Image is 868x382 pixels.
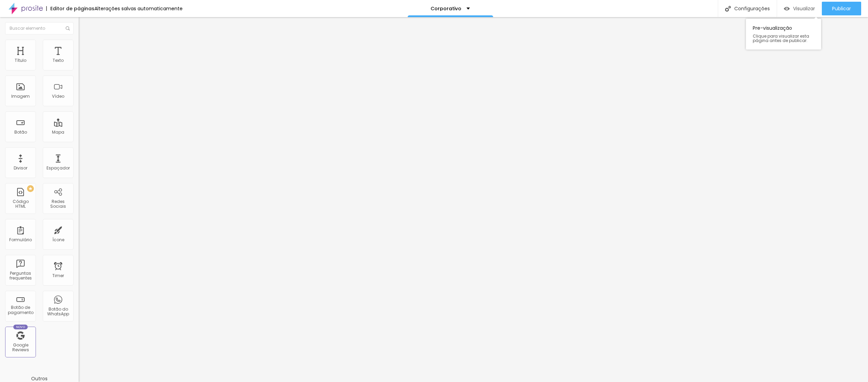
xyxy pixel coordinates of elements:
iframe: Editor [79,17,868,382]
div: Botão do WhatsApp [44,307,71,317]
div: Mapa [52,130,64,135]
div: Novo [13,325,28,329]
span: Visualizar [793,6,815,11]
div: Alterações salvas automaticamente [94,6,183,11]
div: Espaçador [47,166,70,170]
span: Clique para visualizar esta página antes de publicar. [753,34,814,43]
button: Visualizar [777,2,822,15]
div: Imagem [11,94,30,99]
img: Icone [725,6,731,12]
div: Título [15,58,26,63]
div: Texto [53,58,64,63]
div: Timer [52,273,64,278]
div: Perguntas frequentes [7,271,34,281]
div: Redes Sociais [44,199,71,209]
div: Botão de pagamento [7,305,34,315]
div: Divisor [14,166,27,170]
input: Buscar elemento [5,22,74,35]
div: Google Reviews [7,343,34,353]
div: Editor de páginas [46,6,94,11]
div: Formulário [9,237,32,242]
img: view-1.svg [784,6,790,12]
div: Vídeo [52,94,64,99]
img: Icone [66,26,70,30]
div: Ícone [52,237,64,242]
div: Pre-visualização [746,19,821,50]
div: Botão [14,130,27,135]
p: Corporativo [431,6,461,11]
span: Publicar [832,6,851,11]
button: Publicar [822,2,861,15]
div: Código HTML [7,199,34,209]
